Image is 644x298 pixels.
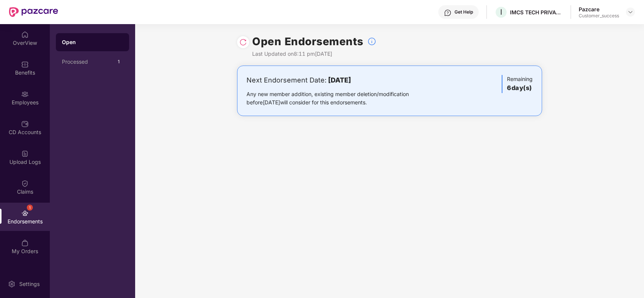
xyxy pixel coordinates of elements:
div: Get Help [454,9,473,15]
div: Open [62,38,123,46]
img: svg+xml;base64,PHN2ZyBpZD0iRHJvcGRvd24tMzJ4MzIiIHhtbG5zPSJodHRwOi8vd3d3LnczLm9yZy8yMDAwL3N2ZyIgd2... [627,9,633,15]
div: Pazcare [579,6,619,13]
b: [DATE] [328,76,351,84]
div: Remaining [502,75,533,93]
img: svg+xml;base64,PHN2ZyBpZD0iU2V0dGluZy0yMHgyMCIgeG1sbnM9Imh0dHA6Ly93d3cudzMub3JnLzIwMDAvc3ZnIiB3aW... [8,280,15,288]
div: IMCS TECH PRIVATE LIMITED [510,9,563,16]
img: svg+xml;base64,PHN2ZyBpZD0iQ0RfQWNjb3VudHMiIGRhdGEtbmFtZT0iQ0QgQWNjb3VudHMiIHhtbG5zPSJodHRwOi8vd3... [21,120,29,128]
img: svg+xml;base64,PHN2ZyBpZD0iTXlfT3JkZXJzIiBkYXRhLW5hbWU9Ik15IE9yZGVycyIgeG1sbnM9Imh0dHA6Ly93d3cudz... [21,239,29,247]
span: I [500,8,502,17]
img: New Pazcare Logo [9,7,58,17]
div: 1 [27,205,33,211]
div: Customer_success [579,13,619,19]
img: svg+xml;base64,PHN2ZyBpZD0iSG9tZSIgeG1sbnM9Imh0dHA6Ly93d3cudzMub3JnLzIwMDAvc3ZnIiB3aWR0aD0iMjAiIG... [21,31,29,38]
img: svg+xml;base64,PHN2ZyBpZD0iUmVsb2FkLTMyeDMyIiB4bWxucz0iaHR0cDovL3d3dy53My5vcmcvMjAwMC9zdmciIHdpZH... [239,38,247,46]
h3: 6 day(s) [507,83,533,93]
img: svg+xml;base64,PHN2ZyBpZD0iRW1wbG95ZWVzIiB4bWxucz0iaHR0cDovL3d3dy53My5vcmcvMjAwMC9zdmciIHdpZHRoPS... [21,90,29,98]
div: Settings [17,280,42,288]
img: svg+xml;base64,PHN2ZyBpZD0iQmVuZWZpdHMiIHhtbG5zPSJodHRwOi8vd3d3LnczLm9yZy8yMDAwL3N2ZyIgd2lkdGg9Ij... [21,61,29,68]
div: Last Updated on 8:11 pm[DATE] [252,50,376,58]
div: Any new member addition, existing member deletion/modification before [DATE] will consider for th... [247,90,433,107]
img: svg+xml;base64,PHN2ZyBpZD0iVXBsb2FkX0xvZ3MiIGRhdGEtbmFtZT0iVXBsb2FkIExvZ3MiIHhtbG5zPSJodHRwOi8vd3... [21,150,29,157]
div: Next Endorsement Date: [247,75,433,86]
div: 1 [114,57,123,66]
div: Processed [62,59,114,65]
img: svg+xml;base64,PHN2ZyBpZD0iSW5mb18tXzMyeDMyIiBkYXRhLW5hbWU9IkluZm8gLSAzMngzMiIgeG1sbnM9Imh0dHA6Ly... [367,37,376,46]
h1: Open Endorsements [252,33,364,50]
img: svg+xml;base64,PHN2ZyBpZD0iQ2xhaW0iIHhtbG5zPSJodHRwOi8vd3d3LnczLm9yZy8yMDAwL3N2ZyIgd2lkdGg9IjIwIi... [21,180,29,187]
img: svg+xml;base64,PHN2ZyBpZD0iSGVscC0zMngzMiIgeG1sbnM9Imh0dHA6Ly93d3cudzMub3JnLzIwMDAvc3ZnIiB3aWR0aD... [444,9,451,17]
img: svg+xml;base64,PHN2ZyBpZD0iRW5kb3JzZW1lbnRzIiB4bWxucz0iaHR0cDovL3d3dy53My5vcmcvMjAwMC9zdmciIHdpZH... [21,209,29,217]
